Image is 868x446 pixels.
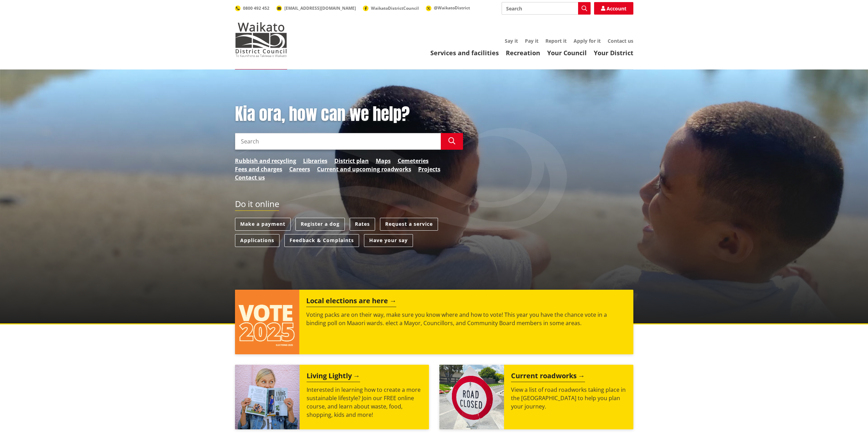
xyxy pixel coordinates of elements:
[235,290,633,354] a: Local elections are here Voting packs are on their way, make sure you know where and how to vote!...
[426,5,470,11] a: @WaikatoDistrict
[235,5,269,11] a: 0800 492 452
[363,5,419,11] a: WaikatoDistrictCouncil
[545,38,567,44] a: Report it
[276,5,356,11] a: [EMAIL_ADDRESS][DOMAIN_NAME]
[284,234,359,247] a: Feedback & Complaints
[235,290,300,354] img: Vote 2025
[284,5,356,11] span: [EMAIL_ADDRESS][DOMAIN_NAME]
[506,49,540,57] a: Recreation
[307,386,422,419] p: Interested in learning how to create a more sustainable lifestyle? Join our FREE online course, a...
[295,218,345,231] a: Register a dog
[243,5,269,11] span: 0800 492 452
[303,157,327,165] a: Libraries
[307,372,360,382] h2: Living Lightly
[505,38,518,44] a: Say it
[371,5,419,11] span: WaikatoDistrictCouncil
[235,365,429,429] a: Living Lightly Interested in learning how to create a more sustainable lifestyle? Join our FREE o...
[439,365,504,429] img: Road closed sign
[235,104,463,124] h1: Kia ora, how can we help?
[574,38,601,44] a: Apply for it
[594,2,633,15] a: Account
[317,165,411,173] a: Current and upcoming roadworks
[511,372,585,382] h2: Current roadworks
[439,365,633,429] a: Current roadworks View a list of road roadworks taking place in the [GEOGRAPHIC_DATA] to help you...
[235,218,291,231] a: Make a payment
[502,2,591,15] input: Search input
[306,311,626,327] p: Voting packs are on their way, make sure you know where and how to vote! This year you have the c...
[547,49,587,57] a: Your Council
[418,165,440,173] a: Projects
[334,157,369,165] a: District plan
[235,22,287,57] img: Waikato District Council - Te Kaunihera aa Takiwaa o Waikato
[235,133,441,150] input: Search input
[235,199,279,211] h2: Do it online
[376,157,391,165] a: Maps
[289,165,310,173] a: Careers
[525,38,538,44] a: Pay it
[594,49,633,57] a: Your District
[306,297,396,307] h2: Local elections are here
[430,49,499,57] a: Services and facilities
[364,234,413,247] a: Have your say
[511,386,626,411] p: View a list of road roadworks taking place in the [GEOGRAPHIC_DATA] to help you plan your journey.
[235,234,279,247] a: Applications
[434,5,470,11] span: @WaikatoDistrict
[235,157,296,165] a: Rubbish and recycling
[608,38,633,44] a: Contact us
[398,157,429,165] a: Cemeteries
[380,218,438,231] a: Request a service
[235,173,265,182] a: Contact us
[235,165,282,173] a: Fees and charges
[235,365,300,429] img: Mainstream Green Workshop Series
[350,218,375,231] a: Rates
